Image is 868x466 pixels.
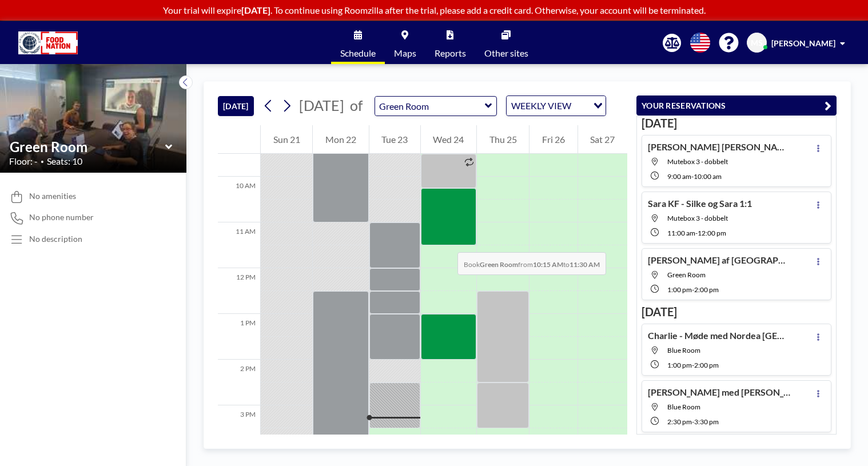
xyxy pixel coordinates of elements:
span: Seats: 10 [47,156,82,167]
div: 11 AM [218,222,260,268]
span: Other sites [484,49,528,58]
div: 9 AM [218,131,260,177]
span: Floor: - [9,156,38,167]
span: Mutebox 3 - dobbelt [667,214,728,222]
span: [PERSON_NAME] [771,38,835,48]
h4: Charlie - Møde med Nordea [GEOGRAPHIC_DATA] [648,330,791,341]
span: • [41,158,44,165]
span: No phone number [29,212,94,222]
span: Blue Room [667,403,700,411]
div: 3 PM [218,405,260,451]
span: WEEKLY VIEW [509,98,574,113]
span: No amenities [29,191,76,201]
a: Schedule [331,21,385,64]
span: [DATE] [299,97,344,114]
span: Schedule [340,49,376,58]
b: 11:30 AM [570,260,600,269]
div: Thu 25 [477,125,529,154]
b: 10:15 AM [533,260,563,269]
div: 1 PM [218,314,260,360]
span: 1:00 PM [667,285,692,294]
button: YOUR RESERVATIONS [636,95,837,115]
span: Book from to [457,252,606,275]
a: Other sites [475,21,537,64]
span: Green Room [667,270,706,279]
h3: [DATE] [642,305,831,319]
div: 2 PM [218,360,260,405]
span: - [692,417,694,426]
input: Search for option [575,98,587,113]
div: 12 PM [218,268,260,314]
h3: [DATE] [642,116,831,130]
div: Search for option [507,96,606,115]
span: 2:00 PM [694,361,719,369]
h4: [PERSON_NAME] af [GEOGRAPHIC_DATA] [648,254,791,266]
div: Sat 27 [578,125,627,154]
span: MS [751,38,763,48]
span: of [350,97,363,114]
span: Maps [394,49,416,58]
img: organization-logo [18,31,78,54]
span: 2:30 PM [667,417,692,426]
span: 12:00 PM [698,229,726,237]
span: 10:00 AM [694,172,722,181]
div: Fri 26 [529,125,577,154]
h4: [PERSON_NAME] [PERSON_NAME] og [PERSON_NAME] [648,141,791,153]
span: - [692,361,694,369]
div: No description [29,234,82,244]
span: - [691,172,694,181]
div: Sun 21 [261,125,312,154]
div: Wed 24 [421,125,476,154]
span: 3:30 PM [694,417,719,426]
span: Mutebox 3 - dobbelt [667,157,728,166]
h4: [PERSON_NAME] med [PERSON_NAME] [648,387,791,398]
b: Green Room [480,260,518,269]
a: Reports [425,21,475,64]
b: [DATE] [241,5,270,15]
div: Tue 23 [369,125,420,154]
span: Blue Room [667,346,700,355]
input: Green Room [375,97,485,115]
div: 10 AM [218,177,260,222]
div: Mon 22 [313,125,368,154]
span: 11:00 AM [667,229,695,237]
input: Green Room [10,138,165,155]
span: - [692,285,694,294]
span: - [695,229,698,237]
h4: Sara KF - Silke og Sara 1:1 [648,198,752,209]
span: 2:00 PM [694,285,719,294]
span: 1:00 PM [667,361,692,369]
a: Maps [385,21,425,64]
span: Reports [435,49,466,58]
button: [DATE] [218,96,254,116]
span: 9:00 AM [667,172,691,181]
